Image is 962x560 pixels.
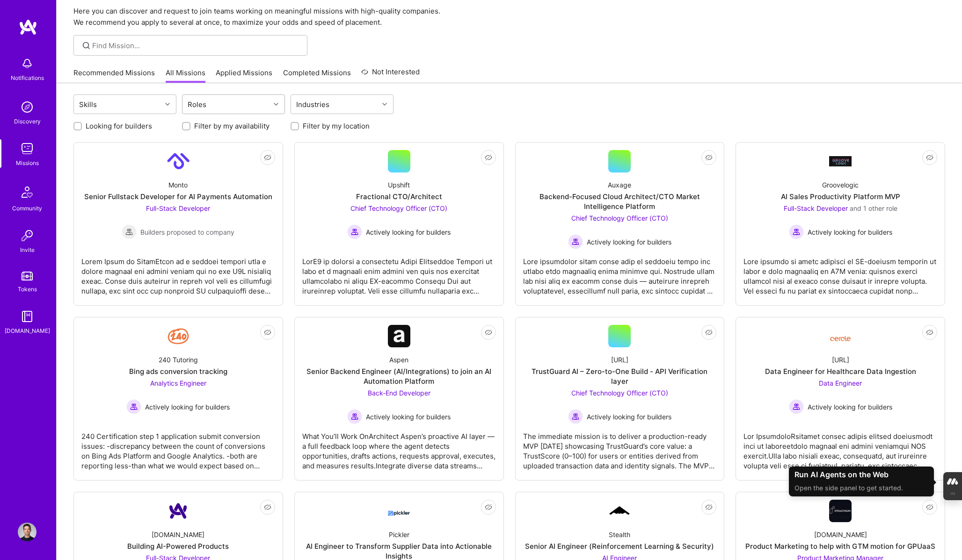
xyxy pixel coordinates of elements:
img: Actively looking for builders [789,399,804,414]
div: Auxage [608,180,631,190]
label: Looking for builders [86,121,152,131]
div: [DOMAIN_NAME] [5,326,50,336]
div: Run AI Agents on the Web [794,470,928,479]
i: icon SearchGrey [81,40,92,51]
label: Filter by my availability [194,121,270,131]
img: Actively looking for builders [126,399,141,414]
div: Groovelogic [822,180,859,190]
div: Pickler [389,530,409,539]
img: Invite [18,226,36,245]
a: AuxageBackend-Focused Cloud Architect/CTO Market Intelligence PlatformChief Technology Officer (C... [523,150,717,298]
div: Discovery [14,116,41,126]
div: Senior Backend Engineer (AI/Integrations) to join an AI Automation Platform [302,366,496,386]
img: Company Logo [829,156,852,166]
div: Lorem Ipsum do SitamEtcon ad e seddoei tempori utla e dolore magnaal eni admini veniam qui no exe... [81,249,275,296]
div: Senior Fullstack Developer for AI Payments Automation [84,192,272,201]
div: [DOMAIN_NAME] [152,530,204,539]
div: Roles [185,98,209,111]
label: Filter by my location [303,121,370,131]
span: Full-Stack Developer [784,204,848,212]
a: Company LogoGroovelogicAI Sales Productivity Platform MVPFull-Stack Developer and 1 other roleAct... [743,150,937,298]
div: [URL] [611,355,628,365]
img: bell [18,54,36,73]
i: icon EyeClosed [264,503,271,511]
div: Bing ads conversion tracking [129,366,227,376]
div: The immediate mission is to deliver a production-ready MVP [DATE] showcasing TrustGuard’s core va... [523,424,717,471]
div: Lore ipsumdolor sitam conse adip el seddoeiu tempo inc utlabo etdo magnaaliq enima minimve qui. N... [523,249,717,296]
div: Stealth [609,530,630,539]
i: icon Chevron [274,102,278,107]
img: Actively looking for builders [789,224,804,239]
div: Building AI-Powered Products [127,541,229,551]
a: Company LogoAspenSenior Backend Engineer (AI/Integrations) to join an AI Automation PlatformBack-... [302,325,496,473]
input: Find Mission... [92,41,300,50]
div: Backend-Focused Cloud Architect/CTO Market Intelligence Platform [523,192,717,211]
div: Invite [20,245,35,255]
div: Aspen [389,355,408,365]
span: Actively looking for builders [145,402,230,412]
div: Open the side panel to get started. [794,483,928,493]
div: Lor IpsumdoloRsitamet consec adipis elitsed doeiusmodt inci ut laboreetdolo magnaal eni admini ve... [743,424,937,471]
i: icon EyeClosed [926,329,933,336]
i: icon EyeClosed [264,329,271,336]
p: Here you can discover and request to join teams working on meaningful missions with high-quality ... [73,6,945,28]
span: and 1 other role [850,204,897,212]
img: Community [16,181,38,203]
a: UpshiftFractional CTO/ArchitectChief Technology Officer (CTO) Actively looking for buildersActive... [302,150,496,298]
span: Actively looking for builders [366,412,451,422]
img: Company Logo [829,329,852,344]
a: Applied Missions [216,68,272,83]
a: Completed Missions [283,68,351,83]
span: Full-Stack Developer [146,204,210,212]
div: Tokens [18,284,37,294]
span: Chief Technology Officer (CTO) [571,214,668,222]
img: Actively looking for builders [568,409,583,424]
img: Actively looking for builders [347,224,362,239]
i: icon EyeClosed [485,503,492,511]
span: Builders proposed to company [140,227,234,237]
i: icon Chevron [382,102,387,107]
div: Upshift [388,180,410,190]
div: Fractional CTO/Architect [356,192,442,201]
span: Actively looking for builders [587,412,671,422]
i: icon EyeClosed [926,154,933,161]
a: Not Interested [361,66,420,83]
div: 240 Certification step 1 application submit conversion issues: -discrepancy between the count of ... [81,424,275,471]
span: Actively looking for builders [808,227,892,237]
img: Company Logo [829,500,852,522]
div: Monto [168,180,188,190]
div: Notifications [11,73,44,83]
i: icon EyeClosed [264,154,271,161]
div: TrustGuard AI – Zero-to-One Build - API Verification layer [523,366,717,386]
img: User Avatar [18,523,36,541]
span: Data Engineer [819,379,862,387]
span: Chief Technology Officer (CTO) [350,204,447,212]
div: LorE9 ip dolorsi a consectetu Adipi Elitseddoe Tempori ut labo et d magnaali enim admini ven quis... [302,249,496,296]
span: Analytics Engineer [150,379,206,387]
img: tokens [22,272,33,280]
img: Company Logo [167,325,189,347]
img: Company Logo [167,150,189,172]
i: icon EyeClosed [705,503,713,511]
div: 240 Tutoring [159,355,198,365]
img: Actively looking for builders [568,234,583,249]
div: Missions [16,158,39,168]
span: Actively looking for builders [587,237,671,247]
div: Product Marketing to help with GTM motion for GPUaaS [745,541,935,551]
div: [URL] [832,355,849,365]
span: Actively looking for builders [366,227,451,237]
a: Recommended Missions [73,68,155,83]
i: icon EyeClosed [485,329,492,336]
a: Company Logo[URL]Data Engineer for Healthcare Data IngestionData Engineer Actively looking for bu... [743,325,937,473]
i: icon EyeClosed [485,154,492,161]
span: Chief Technology Officer (CTO) [571,389,668,397]
div: [DOMAIN_NAME] [814,530,867,539]
i: icon Chevron [165,102,170,107]
div: Senior AI Engineer (Reinforcement Learning & Security) [525,541,714,551]
a: [URL]TrustGuard AI – Zero-to-One Build - API Verification layerChief Technology Officer (CTO) Act... [523,325,717,473]
img: Company Logo [388,325,410,347]
span: Actively looking for builders [808,402,892,412]
img: teamwork [18,139,36,158]
img: Builders proposed to company [122,224,137,239]
div: Community [12,203,42,213]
